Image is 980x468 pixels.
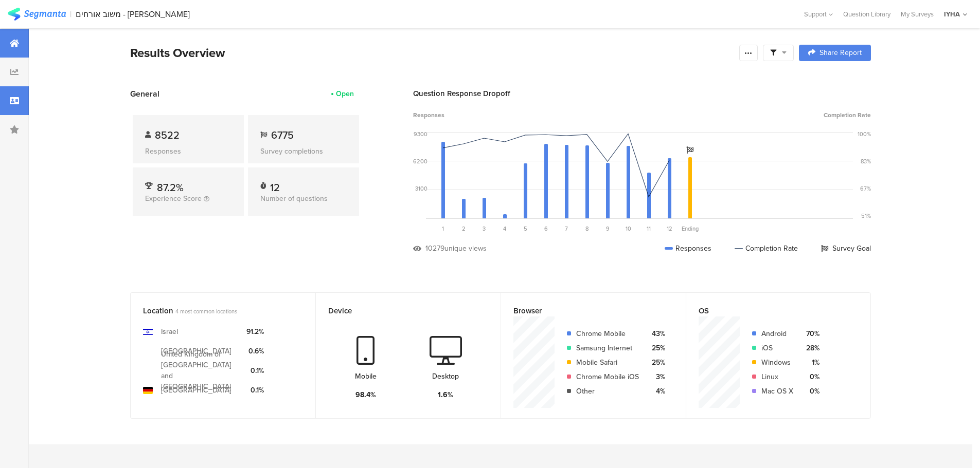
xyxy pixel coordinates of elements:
[415,184,427,193] div: 3100
[576,357,639,368] div: Mobile Safari
[513,305,656,316] div: Browser
[271,127,294,143] span: 6775
[246,365,264,376] div: 0.1%
[761,386,793,397] div: Mac OS X
[585,224,589,233] span: 8
[328,305,471,316] div: Device
[413,157,427,165] div: 6200
[145,146,231,157] div: Responses
[336,88,354,99] div: Open
[483,224,486,233] span: 3
[801,386,819,397] div: 0%
[761,328,793,339] div: Android
[858,130,871,138] div: 100%
[246,385,264,396] div: 0.1%
[442,224,444,233] span: 1
[145,193,202,204] span: Experience Score
[565,224,568,233] span: 7
[246,326,264,337] div: 91.2%
[606,224,610,233] span: 9
[425,243,444,254] div: 10279
[838,9,896,19] a: Question Library
[161,346,231,357] div: [GEOGRAPHIC_DATA]
[647,357,665,368] div: 25%
[576,328,639,339] div: Chrome Mobile
[761,371,793,382] div: Linux
[665,243,711,254] div: Responses
[130,44,734,62] div: Results Overview
[821,243,871,254] div: Survey Goal
[576,343,639,353] div: Samsung Internet
[804,6,833,22] div: Support
[801,328,819,339] div: 70%
[246,346,264,357] div: 0.6%
[647,343,665,353] div: 25%
[761,343,793,353] div: iOS
[462,224,466,233] span: 2
[175,307,237,315] span: 4 most common locations
[414,130,427,138] div: 9300
[70,8,72,20] div: |
[157,180,184,195] span: 87.2%
[944,9,960,19] div: IYHA
[270,180,280,190] div: 12
[667,224,672,233] span: 12
[413,110,444,120] span: Responses
[260,193,328,204] span: Number of questions
[801,357,819,368] div: 1%
[626,224,631,233] span: 10
[544,224,548,233] span: 6
[8,8,66,21] img: segmanta logo
[801,343,819,353] div: 28%
[432,371,459,382] div: Desktop
[76,9,190,19] div: משוב אורחים - [PERSON_NAME]
[413,88,871,99] div: Question Response Dropoff
[161,385,231,396] div: [GEOGRAPHIC_DATA]
[161,349,238,392] div: United Kingdom of [GEOGRAPHIC_DATA] and [GEOGRAPHIC_DATA]
[260,146,347,157] div: Survey completions
[861,157,871,165] div: 83%
[647,328,665,339] div: 43%
[576,371,639,382] div: Chrome Mobile iOS
[761,357,793,368] div: Windows
[860,184,871,193] div: 67%
[647,386,665,397] div: 4%
[647,224,651,233] span: 11
[647,371,665,382] div: 3%
[143,305,286,316] div: Location
[576,386,639,397] div: Other
[801,371,819,382] div: 0%
[680,224,700,233] div: Ending
[686,146,693,154] i: Survey Goal
[161,326,178,337] div: Israel
[438,389,453,400] div: 1.6%
[699,305,841,316] div: OS
[355,389,376,400] div: 98.4%
[524,224,527,233] span: 5
[503,224,506,233] span: 4
[155,127,180,143] span: 8522
[355,371,377,382] div: Mobile
[896,9,939,19] a: My Surveys
[861,212,871,220] div: 51%
[824,110,871,120] span: Completion Rate
[444,243,487,254] div: unique views
[819,49,862,57] span: Share Report
[130,88,159,100] span: General
[735,243,798,254] div: Completion Rate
